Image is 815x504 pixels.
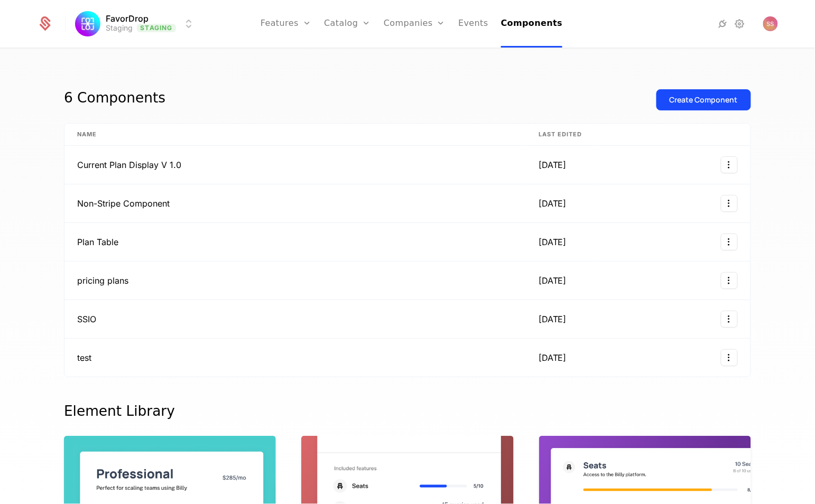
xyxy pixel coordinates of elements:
button: Select action [721,349,738,366]
button: Select action [721,234,738,250]
button: Select action [721,272,738,289]
button: Open user button [763,16,778,31]
span: Staging [137,24,175,32]
button: Create Component [656,89,751,110]
th: Last edited [526,124,600,146]
div: [DATE] [539,236,587,248]
td: test [64,339,526,377]
div: [DATE] [539,274,587,287]
img: Sarah Skillen [763,16,778,31]
div: 6 Components [64,89,165,110]
td: Plan Table [64,223,526,262]
div: [DATE] [539,351,587,364]
td: SSIO [64,300,526,339]
a: Settings [734,17,746,30]
div: [DATE] [539,197,587,210]
th: Name [64,124,526,146]
td: Non-Stripe Component [64,184,526,223]
div: [DATE] [539,158,587,171]
button: Select action [721,311,738,328]
div: Create Component [670,95,738,105]
button: Select action [721,156,738,173]
button: Select environment [78,12,195,35]
td: pricing plans [64,262,526,300]
div: Staging [106,23,133,33]
div: [DATE] [539,313,587,325]
button: Select action [721,195,738,212]
td: Current Plan Display V 1.0 [64,146,526,184]
img: FavorDrop [75,11,100,36]
a: Integrations [717,17,729,30]
span: FavorDrop [106,14,149,23]
div: Element Library [64,403,751,419]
